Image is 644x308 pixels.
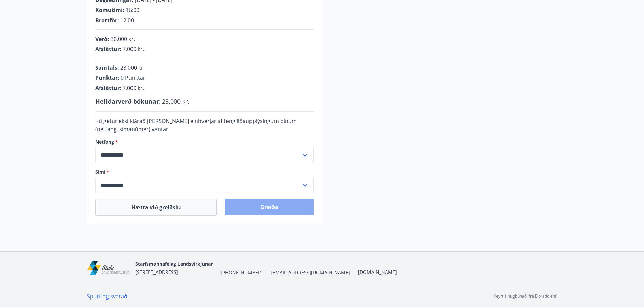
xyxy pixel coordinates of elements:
span: Samtals : [95,64,119,71]
span: 30.000 kr. [111,35,135,43]
label: Sími [95,169,314,175]
span: [EMAIL_ADDRESS][DOMAIN_NAME] [271,269,350,276]
span: 16:00 [126,6,139,14]
span: Verð : [95,35,109,43]
label: Netfang [95,139,314,145]
span: Heildarverð bókunar : [95,97,161,105]
span: [PHONE_NUMBER] [221,269,263,276]
p: Keyrt á hugbúnaði frá Dorado ehf. [494,293,557,299]
span: Starfsmannafélag Landsvirkjunar [135,261,213,267]
a: [DOMAIN_NAME] [358,269,397,275]
span: [STREET_ADDRESS] [135,269,178,275]
span: Komutími : [95,6,124,14]
span: 7.000 kr. [123,84,144,92]
img: mEl60ZlWq2dfEsT9wIdje1duLb4bJloCzzh6OZwP.png [87,261,130,275]
span: 12:00 [120,17,134,24]
a: Spurt og svarað [87,292,127,300]
span: Þú getur ekki klárað [PERSON_NAME] einhverjar af tengiliðaupplýsingum þínum (netfang, símanúmer) ... [95,117,297,133]
span: 7.000 kr. [123,45,144,53]
span: 0 Punktar [121,74,145,81]
span: 23.000 kr. [120,64,145,71]
button: Greiða [225,199,314,215]
button: Hætta við greiðslu [95,199,217,216]
span: Brottför : [95,17,119,24]
span: Punktar : [95,74,119,81]
span: Afsláttur : [95,84,121,92]
span: 23.000 kr. [162,97,189,105]
span: Afsláttur : [95,45,121,53]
